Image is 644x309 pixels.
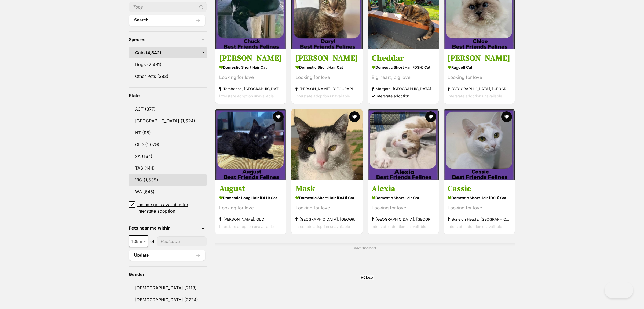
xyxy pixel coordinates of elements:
a: Cats (4,842) [129,47,207,58]
strong: [GEOGRAPHIC_DATA], [GEOGRAPHIC_DATA] [448,85,511,92]
button: favourite [501,111,512,122]
span: Interstate adoption unavailable [448,224,502,229]
a: VIC (1,635) [129,174,207,186]
div: Looking for love [448,204,511,212]
div: Big heart, big love [372,74,435,81]
header: Species [129,37,207,42]
a: Include pets available for interstate adoption [129,201,207,214]
button: favourite [349,111,360,122]
a: QLD (1,079) [129,139,207,150]
h3: Cassie [448,184,511,194]
a: ACT (377) [129,103,207,115]
a: Cheddar Domestic Short Hair (DSH) Cat Big heart, big love Margate, [GEOGRAPHIC_DATA] Interstate a... [368,49,439,104]
span: 10km [129,235,148,247]
iframe: Help Scout Beacon - Open [605,282,633,298]
a: Mask Domestic Short Hair (DSH) Cat Looking for love [GEOGRAPHIC_DATA], [GEOGRAPHIC_DATA] Intersta... [291,180,363,234]
div: Looking for love [295,204,358,212]
img: Cassie - Domestic Short Hair (DSH) Cat [444,109,515,180]
header: State [129,93,207,98]
strong: [GEOGRAPHIC_DATA], [GEOGRAPHIC_DATA] [295,216,358,223]
a: SA (164) [129,151,207,162]
a: Cassie Domestic Short Hair (DSH) Cat Looking for love Burleigh Heads, [GEOGRAPHIC_DATA] Interstat... [444,180,515,234]
img: Alexia - Domestic Short Hair Cat [368,109,439,180]
a: [DEMOGRAPHIC_DATA] (2118) [129,282,207,293]
a: WA (646) [129,186,207,197]
h3: Mask [295,184,358,194]
a: [PERSON_NAME] Domestic Short Hair Cat Looking for love [PERSON_NAME], [GEOGRAPHIC_DATA] Interstat... [291,49,363,104]
iframe: Advertisement [192,282,452,306]
a: [GEOGRAPHIC_DATA] (1,624) [129,115,207,126]
input: postcode [157,236,207,246]
strong: Domestic Short Hair (DSH) Cat [295,194,358,202]
span: Interstate adoption unavailable [372,224,426,229]
h3: Cheddar [372,53,435,63]
span: of [150,238,155,245]
strong: Domestic Short Hair (DSH) Cat [372,63,435,71]
div: Interstate adoption [372,92,435,100]
strong: Domestic Short Hair Cat [219,63,282,71]
h3: Alexia [372,184,435,194]
span: 10km [129,238,148,245]
strong: Ragdoll Cat [448,63,511,71]
button: favourite [425,111,436,122]
a: NT (98) [129,127,207,138]
header: Gender [129,272,207,277]
span: Close [360,275,374,280]
span: Interstate adoption unavailable [295,94,350,98]
strong: Domestic Long Hair (DLH) Cat [219,194,282,202]
strong: Margate, [GEOGRAPHIC_DATA] [372,85,435,92]
strong: [GEOGRAPHIC_DATA], [GEOGRAPHIC_DATA] [372,216,435,223]
div: Looking for love [372,204,435,212]
strong: [PERSON_NAME], [GEOGRAPHIC_DATA] [295,85,358,92]
a: Other Pets (383) [129,71,207,82]
span: Interstate adoption unavailable [448,94,502,98]
a: TAS (144) [129,162,207,174]
h3: [PERSON_NAME] [448,53,511,63]
strong: Domestic Short Hair Cat [295,63,358,71]
a: [PERSON_NAME] Domestic Short Hair Cat Looking for love Tamborine, [GEOGRAPHIC_DATA] Interstate ad... [215,49,286,104]
span: Interstate adoption unavailable [219,224,274,229]
div: Looking for love [448,74,511,81]
span: Include pets available for interstate adoption [137,201,207,214]
a: [PERSON_NAME] Ragdoll Cat Looking for love [GEOGRAPHIC_DATA], [GEOGRAPHIC_DATA] Interstate adopti... [444,49,515,104]
img: Mask - Domestic Short Hair (DSH) Cat [291,109,363,180]
h3: August [219,184,282,194]
img: August - Domestic Long Hair (DLH) Cat [215,109,286,180]
button: Update [129,250,205,261]
input: Toby [129,2,207,12]
strong: Domestic Short Hair (DSH) Cat [448,194,511,202]
div: Looking for love [295,74,358,81]
span: Interstate adoption unavailable [219,94,274,98]
div: Looking for love [219,204,282,212]
header: Pets near me within [129,226,207,230]
span: Interstate adoption unavailable [295,224,350,229]
div: Looking for love [219,74,282,81]
a: [DEMOGRAPHIC_DATA] (2724) [129,294,207,305]
a: August Domestic Long Hair (DLH) Cat Looking for love [PERSON_NAME], QLD Interstate adoption unava... [215,180,286,234]
button: Search [129,15,205,26]
strong: [PERSON_NAME], QLD [219,216,282,223]
strong: Tamborine, [GEOGRAPHIC_DATA] [219,85,282,92]
button: favourite [273,111,284,122]
strong: Domestic Short Hair Cat [372,194,435,202]
a: Dogs (2,431) [129,59,207,70]
h3: [PERSON_NAME] [219,53,282,63]
a: Alexia Domestic Short Hair Cat Looking for love [GEOGRAPHIC_DATA], [GEOGRAPHIC_DATA] Interstate a... [368,180,439,234]
strong: Burleigh Heads, [GEOGRAPHIC_DATA] [448,216,511,223]
h3: [PERSON_NAME] [295,53,358,63]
